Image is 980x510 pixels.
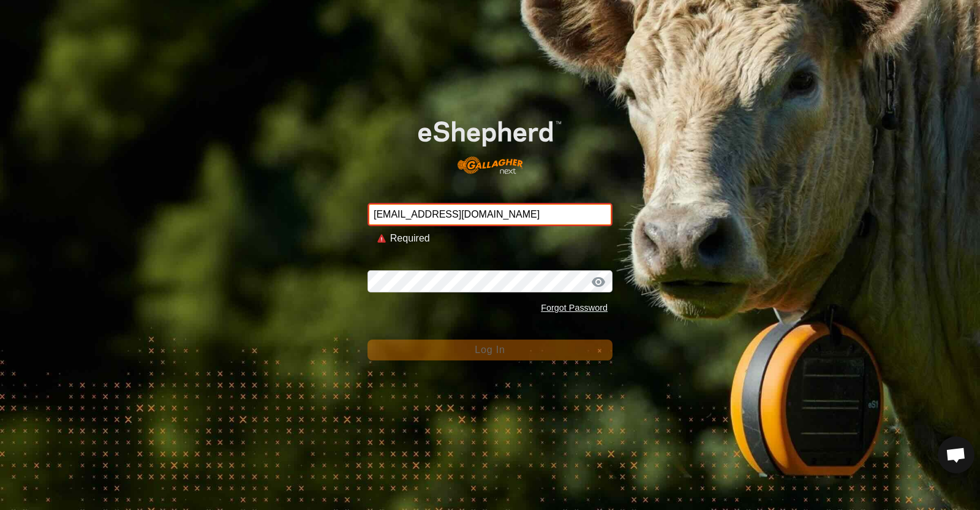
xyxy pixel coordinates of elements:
a: Forgot Password [541,303,608,313]
input: Email Address [367,203,612,226]
span: Log In [475,344,505,355]
div: Open chat [938,436,974,473]
img: E-shepherd Logo [392,101,588,184]
div: Required [390,231,603,246]
button: Log In [367,340,612,360]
